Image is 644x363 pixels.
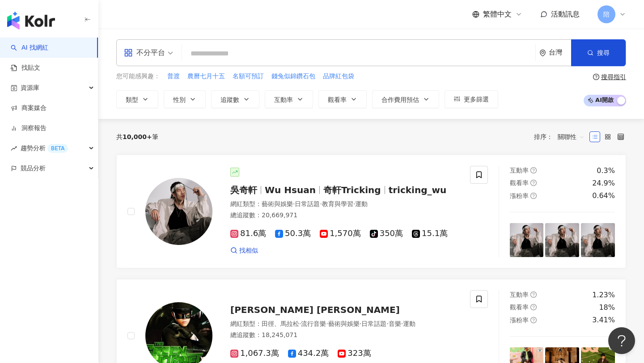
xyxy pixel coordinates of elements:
[11,43,48,52] a: searchAI 找網紅
[232,72,264,81] button: 名額可預訂
[539,50,546,56] span: environment
[338,349,371,358] span: 323萬
[592,178,615,188] div: 24.9%
[230,349,279,358] span: 1,067.3萬
[328,96,347,103] span: 觀看率
[353,200,355,207] span: ·
[597,166,615,176] div: 0.3%
[173,96,186,103] span: 性別
[11,124,47,133] a: 洞察報告
[328,320,360,327] span: 藝術與娛樂
[275,229,311,238] span: 50.3萬
[592,315,615,325] div: 3.41%
[274,96,293,103] span: 互動率
[483,9,512,19] span: 繁體中文
[381,96,419,103] span: 合作費用預估
[187,72,225,81] button: 農曆七月十五
[271,72,316,81] button: 錢兔似錦鑽石包
[355,200,368,207] span: 運動
[116,133,158,140] div: 共 筆
[230,246,258,255] a: 找相似
[220,96,239,103] span: 追蹤數
[320,229,361,238] span: 1,570萬
[320,200,322,207] span: ·
[124,46,165,60] div: 不分平台
[230,200,459,209] div: 網紅類型 ：
[262,320,299,327] span: 田徑、馬拉松
[211,90,259,108] button: 追蹤數
[510,223,544,257] img: post-image
[230,229,266,238] span: 81.6萬
[510,304,529,311] span: 觀看率
[326,320,328,327] span: ·
[361,320,386,327] span: 日常話題
[372,90,439,108] button: 合作費用預估
[11,63,40,72] a: 找貼文
[386,320,388,327] span: ·
[549,49,571,56] div: 台灣
[293,200,295,207] span: ·
[510,291,529,298] span: 互動率
[401,320,403,327] span: ·
[530,167,537,173] span: question-circle
[262,200,293,207] span: 藝術與娛樂
[593,74,599,80] span: question-circle
[11,145,17,152] span: rise
[445,90,498,108] button: 更多篩選
[187,72,225,81] span: 農曆七月十五
[11,104,47,113] a: 商案媒合
[597,49,610,56] span: 搜尋
[116,155,626,268] a: KOL Avatar吳奇軒Wu Hsuan奇軒Trickingtricking_wu網紅類型：藝術與娛樂·日常話題·教育與學習·運動總追蹤數：20,669,97181.6萬50.3萬1,570萬...
[571,39,626,66] button: 搜尋
[530,180,537,186] span: question-circle
[530,291,537,298] span: question-circle
[322,200,353,207] span: 教育與學習
[510,192,529,199] span: 漲粉率
[412,229,448,238] span: 15.1萬
[239,246,258,255] span: 找相似
[288,349,329,358] span: 434.2萬
[510,317,529,324] span: 漲粉率
[301,320,326,327] span: 流行音樂
[551,10,580,18] span: 活動訊息
[230,211,459,220] div: 總追蹤數 ： 20,669,971
[599,303,615,312] div: 18%
[592,191,615,201] div: 0.64%
[299,320,301,327] span: ·
[126,96,138,103] span: 類型
[230,185,257,195] span: 吳奇軒
[389,185,447,195] span: tricking_wu
[21,78,39,98] span: 資源庫
[123,133,152,140] span: 10,000+
[389,320,401,327] span: 音樂
[530,193,537,199] span: question-circle
[608,327,635,354] iframe: Help Scout Beacon - Open
[295,200,320,207] span: 日常話題
[601,73,626,80] div: 搜尋指引
[230,331,459,340] div: 總追蹤數 ： 18,245,071
[530,317,537,323] span: question-circle
[164,90,206,108] button: 性別
[360,320,361,327] span: ·
[558,130,585,144] span: 關聯性
[265,185,316,195] span: Wu Hsuan
[534,130,589,144] div: 排序：
[510,179,529,186] span: 觀看率
[7,12,55,30] img: logo
[603,9,610,19] span: 陪
[530,304,537,310] span: question-circle
[145,178,212,245] img: KOL Avatar
[124,48,133,57] span: appstore
[21,158,46,178] span: 競品分析
[318,90,367,108] button: 觀看率
[167,72,180,81] span: 普渡
[116,72,160,81] span: 您可能感興趣：
[510,167,529,174] span: 互動率
[271,72,315,81] span: 錢兔似錦鑽石包
[233,72,264,81] span: 名額可預訂
[545,223,579,257] img: post-image
[323,185,381,195] span: 奇軒Tricking
[403,320,415,327] span: 運動
[265,90,313,108] button: 互動率
[230,304,400,315] span: [PERSON_NAME] [PERSON_NAME]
